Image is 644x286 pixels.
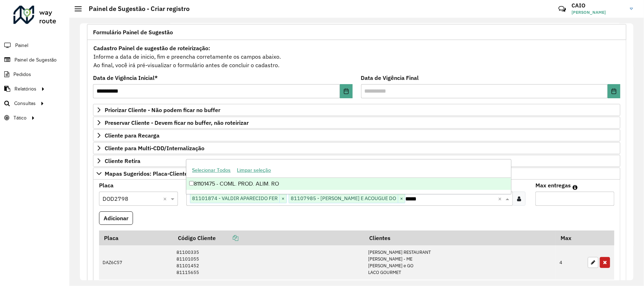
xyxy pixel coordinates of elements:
[556,230,584,245] th: Max
[555,1,570,17] a: Contato Rápido
[14,100,36,107] span: Consultas
[93,168,620,180] a: Mapas Sugeridos: Placa-Cliente
[163,194,169,203] span: Clear all
[14,56,57,64] span: Painel de Sugestão
[99,230,173,245] th: Placa
[99,181,114,189] label: Placa
[189,165,234,176] button: Selecionar Todos
[13,71,31,78] span: Pedidos
[105,120,249,126] span: Preservar Cliente - Devem ficar no buffer, não roteirizar
[93,155,620,167] a: Cliente Retira
[365,245,556,280] td: [PERSON_NAME] RESTAURANT [PERSON_NAME] - ME [PERSON_NAME] e GO LACO GOURMET
[105,133,159,138] span: Cliente para Recarga
[93,43,620,70] div: Informe a data de inicio, fim e preencha corretamente os campos abaixo. Ao final, você irá pré-vi...
[340,84,353,98] button: Choose Date
[99,245,173,280] td: DAZ6C57
[498,194,504,203] span: Clear all
[361,74,419,82] label: Data de Vigência Final
[190,194,279,203] span: 81101874 - VALDIR APARECIDO FER
[398,194,405,203] span: ×
[556,245,584,280] td: 4
[105,145,204,151] span: Cliente para Multi-CDD/Internalização
[279,194,286,203] span: ×
[13,114,27,122] span: Tático
[573,185,578,190] em: Máximo de clientes que serão colocados na mesma rota com os clientes informados
[99,211,133,225] button: Adicionar
[216,234,238,241] a: Copiar
[93,45,210,52] strong: Cadastro Painel de sugestão de roteirização:
[93,29,173,35] span: Formulário Painel de Sugestão
[173,230,365,245] th: Código Cliente
[572,9,625,16] span: [PERSON_NAME]
[289,194,398,203] span: 81107985 - [PERSON_NAME] E ACOUGUE DO
[93,117,620,129] a: Preservar Cliente - Devem ficar no buffer, não roteirizar
[93,129,620,141] a: Cliente para Recarga
[93,104,620,116] a: Priorizar Cliente - Não podem ficar no buffer
[173,245,365,280] td: 81100335 81101055 81101452 81115655
[105,158,140,164] span: Cliente Retira
[572,2,625,9] h3: CAIO
[15,42,28,49] span: Painel
[93,142,620,154] a: Cliente para Multi-CDD/Internalização
[105,107,220,113] span: Priorizar Cliente - Não podem ficar no buffer
[186,178,511,190] div: 81101475 - COML. PROD. ALIM. RO
[186,159,511,194] ng-dropdown-panel: Options list
[535,181,571,189] label: Max entregas
[105,171,188,176] span: Mapas Sugeridos: Placa-Cliente
[608,84,620,98] button: Choose Date
[82,5,190,13] h2: Painel de Sugestão - Criar registro
[93,74,158,82] label: Data de Vigência Inicial
[365,230,556,245] th: Clientes
[234,165,274,176] button: Limpar seleção
[14,85,36,93] span: Relatórios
